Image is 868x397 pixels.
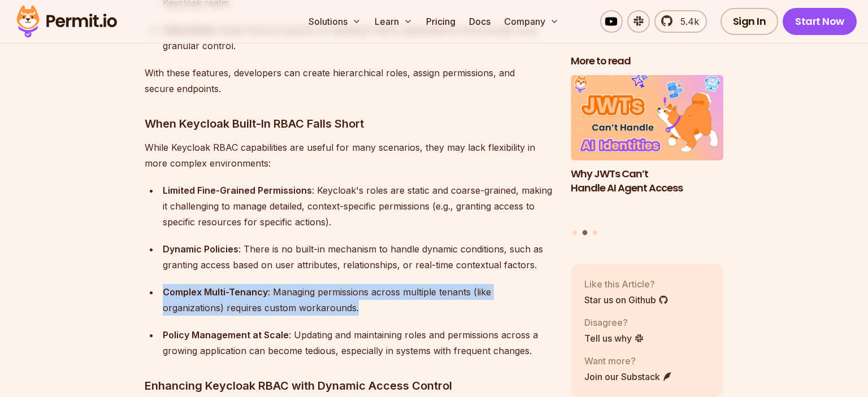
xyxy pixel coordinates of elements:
[571,75,723,224] li: 2 of 3
[163,327,553,359] div: : Updating and maintaining roles and permissions across a growing application can become tedious,...
[145,115,553,133] h3: When Keycloak Built-In RBAC Falls Short
[465,10,495,33] a: Docs
[593,230,597,235] button: Go to slide 3
[571,75,723,237] div: Posts
[571,75,723,161] img: Why JWTs Can’t Handle AI Agent Access
[163,329,289,341] strong: Policy Management at Scale
[584,354,672,368] p: Want more?
[584,277,669,291] p: Like this Article?
[584,331,644,345] a: Tell us why
[163,243,238,255] strong: Dynamic Policies
[304,10,366,33] button: Solutions
[422,10,460,33] a: Pricing
[11,2,122,41] img: Permit logo
[654,10,707,33] a: 5.4k
[674,15,699,28] span: 5.4k
[163,284,553,316] div: : Managing permissions across multiple tenants (like organizations) requires custom workarounds.
[500,10,563,33] button: Company
[571,54,723,68] h2: More to read
[584,370,672,383] a: Join our Substack
[370,10,417,33] button: Learn
[571,167,723,195] h3: Why JWTs Can’t Handle AI Agent Access
[572,230,577,235] button: Go to slide 1
[783,8,857,35] a: Start Now
[163,241,553,273] div: : There is no built-in mechanism to handle dynamic conditions, such as granting access based on u...
[163,185,312,196] strong: Limited Fine-Grained Permissions
[584,316,644,329] p: Disagree?
[163,286,268,298] strong: Complex Multi-Tenancy
[145,139,553,171] p: While Keycloak RBAC capabilities are useful for many scenarios, they may lack flexibility in more...
[163,182,553,230] div: : Keycloak's roles are static and coarse-grained, making it challenging to manage detailed, conte...
[584,293,669,307] a: Star us on Github
[583,230,588,235] button: Go to slide 2
[721,8,779,35] a: Sign In
[145,377,553,395] h3: Enhancing Keycloak RBAC with Dynamic Access Control
[145,65,553,97] p: With these features, developers can create hierarchical roles, assign permissions, and secure end...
